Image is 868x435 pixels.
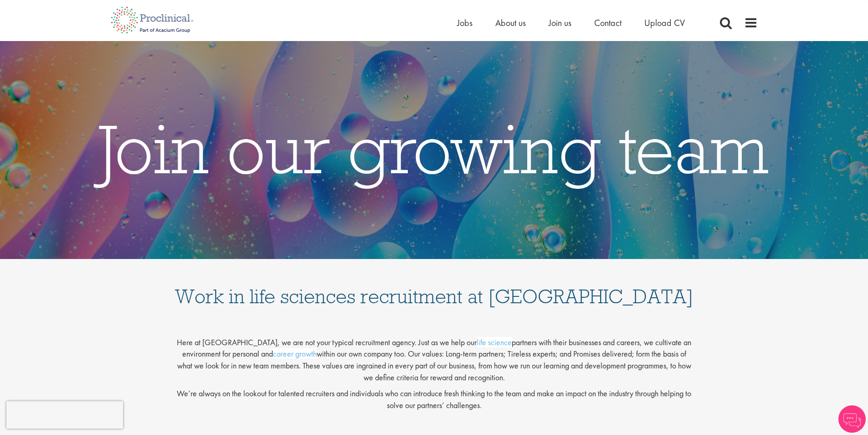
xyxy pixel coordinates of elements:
[273,348,317,359] a: career growth
[549,17,571,29] a: Join us
[644,17,685,29] a: Upload CV
[838,405,866,433] img: Chatbot
[175,268,694,306] h1: Work in life sciences recruitment at [GEOGRAPHIC_DATA]
[495,17,526,29] a: About us
[6,401,123,429] iframe: reCAPTCHA
[477,337,512,347] a: life science
[594,17,621,29] a: Contact
[175,388,694,411] p: We’re always on the lookout for talented recruiters and individuals who can introduce fresh think...
[457,17,473,29] a: Jobs
[175,329,694,383] p: Here at [GEOGRAPHIC_DATA], we are not your typical recruitment agency. Just as we help our partne...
